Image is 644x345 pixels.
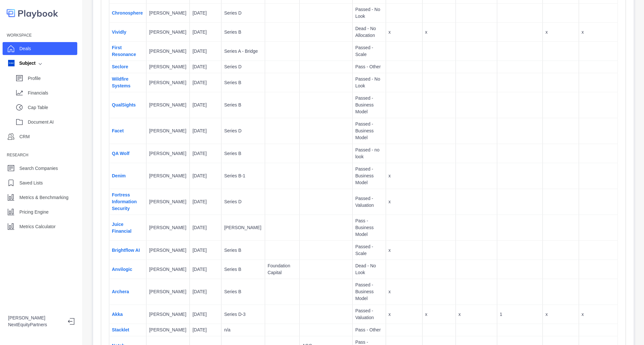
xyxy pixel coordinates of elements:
p: Passed - Business Model [355,166,383,186]
p: x [545,311,576,318]
p: Search Companies [19,165,58,172]
p: [DATE] [192,266,219,273]
a: Akka [112,312,123,317]
p: [DATE] [192,10,219,17]
p: CRM [19,133,30,140]
p: Passed - Valuation [355,307,383,321]
p: x [389,172,420,179]
p: x [458,311,494,318]
p: [DATE] [192,150,219,157]
p: [DATE] [192,247,219,254]
div: Subject [8,60,36,67]
p: Financials [28,90,77,96]
p: [PERSON_NAME] [149,102,187,108]
p: [DATE] [192,128,219,134]
p: Series D [224,198,262,205]
p: [PERSON_NAME] [149,198,187,205]
p: [DATE] [192,224,219,231]
p: Dead - No Look [355,262,383,276]
a: Stacklet [112,327,129,332]
img: logo-colored [6,6,58,20]
p: x [425,29,453,36]
a: Juice Financial [112,222,132,234]
p: Passed - no look [355,147,383,160]
a: Facet [112,128,124,133]
p: [PERSON_NAME] [8,315,63,321]
p: [PERSON_NAME] [149,327,187,333]
p: Metrics & Benchmarking [19,194,69,201]
p: [PERSON_NAME] [149,63,187,70]
p: [PERSON_NAME] [224,224,262,231]
a: QualSights [112,102,136,107]
p: Dead - No Allocation [355,25,383,39]
p: [PERSON_NAME] [149,224,187,231]
p: Passed - No Look [355,76,383,89]
p: Profile [28,75,77,82]
p: Pricing Engine [19,209,48,216]
p: Cap Table [28,104,77,111]
p: x [389,311,420,318]
p: Series B [224,150,262,157]
p: [DATE] [192,172,219,179]
p: Passed - Business Model [355,95,383,115]
p: Metrics Calculator [19,223,56,230]
p: [PERSON_NAME] [149,288,187,295]
p: Series B [224,247,262,254]
p: [DATE] [192,63,219,70]
a: QA Wolf [112,151,129,156]
p: [PERSON_NAME] [149,79,187,86]
p: x [389,198,420,205]
p: [PERSON_NAME] [149,128,187,134]
p: Series D-3 [224,311,262,318]
p: Series B [224,102,262,108]
p: [PERSON_NAME] [149,48,187,55]
p: Series A - Bridge [224,48,262,55]
p: [DATE] [192,29,219,36]
p: [DATE] [192,288,219,295]
p: Saved Lists [19,180,43,186]
p: Deals [19,45,31,52]
p: NextEquityPartners [8,321,63,328]
p: [DATE] [192,311,219,318]
a: Seclore [112,64,128,69]
p: Pass - Business Model [355,217,383,238]
p: [DATE] [192,79,219,86]
p: Pass - Other [355,327,383,333]
p: Passed - Business Model [355,121,383,141]
p: Passed - Scale [355,44,383,58]
p: n/a [224,327,262,333]
p: Series B [224,79,262,86]
p: [PERSON_NAME] [149,150,187,157]
p: Passed - Valuation [355,195,383,209]
p: Series B [224,288,262,295]
p: [PERSON_NAME] [149,10,187,17]
p: [DATE] [192,327,219,333]
p: [PERSON_NAME] [149,29,187,36]
p: Series B [224,29,262,36]
p: x [389,288,420,295]
p: Series B-1 [224,172,262,179]
p: Series D [224,63,262,70]
p: [DATE] [192,48,219,55]
p: Series D [224,10,262,17]
a: Archera [112,289,129,294]
p: Pass - Other [355,63,383,70]
p: Series D [224,128,262,134]
a: Fortress Information Security [112,192,137,211]
a: Brightflow AI [112,248,140,253]
a: Chronosphere [112,10,143,16]
a: Anvilogic [112,267,132,272]
a: Vividly [112,29,126,35]
p: x [389,29,420,36]
a: Denim [112,173,126,178]
p: x [582,29,615,36]
p: x [389,247,420,254]
p: x [425,311,453,318]
p: [PERSON_NAME] [149,247,187,254]
p: Passed - Business Model [355,282,383,302]
p: Passed - No Look [355,6,383,20]
p: x [545,29,576,36]
img: company image [8,60,15,66]
a: First Resonance [112,45,136,57]
p: [PERSON_NAME] [149,266,187,273]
